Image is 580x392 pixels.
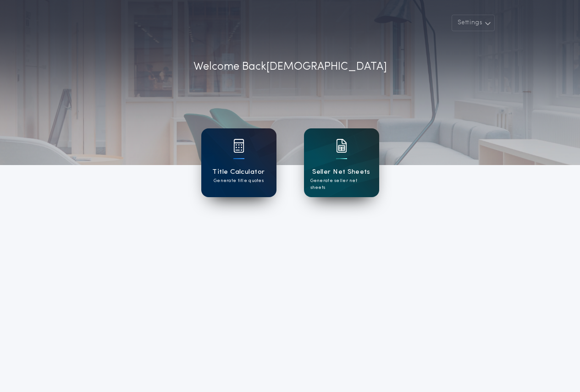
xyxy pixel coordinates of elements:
button: Settings [452,15,495,31]
h1: Title Calculator [212,167,265,177]
p: Generate seller net sheets [310,177,373,191]
a: card iconTitle CalculatorGenerate title quotes [201,128,276,197]
a: card iconSeller Net SheetsGenerate seller net sheets [304,128,379,197]
p: Welcome Back [DEMOGRAPHIC_DATA] [193,59,387,75]
img: card icon [336,139,347,153]
h1: Seller Net Sheets [312,167,370,177]
img: card icon [233,139,244,153]
p: Generate title quotes [214,177,264,184]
